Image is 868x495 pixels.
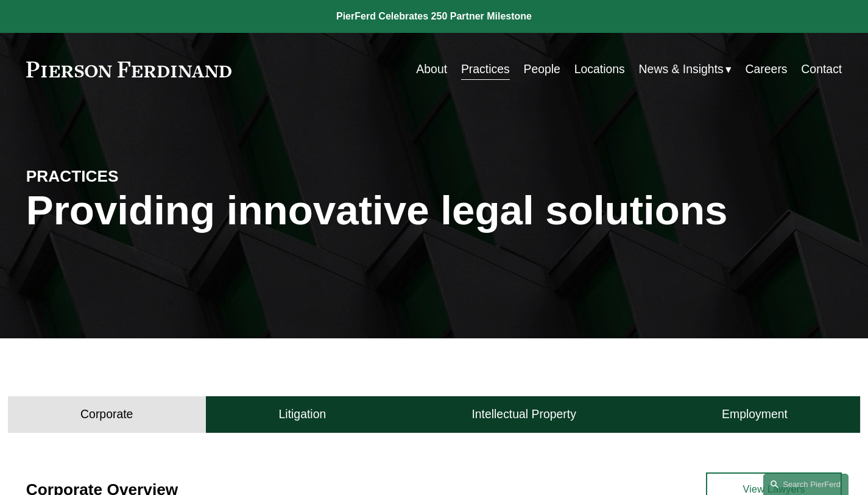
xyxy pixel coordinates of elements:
[763,474,849,495] a: Search this site
[801,57,842,81] a: Contact
[279,407,326,422] h4: Litigation
[80,407,133,422] h4: Corporate
[722,407,788,422] h4: Employment
[639,57,732,81] a: folder dropdown
[523,57,560,81] a: People
[746,57,788,81] a: Careers
[416,57,447,81] a: About
[471,407,576,422] h4: Intellectual Property
[461,57,510,81] a: Practices
[26,166,230,187] h4: PRACTICES
[574,57,625,81] a: Locations
[639,59,724,80] span: News & Insights
[26,187,842,234] h1: Providing innovative legal solutions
